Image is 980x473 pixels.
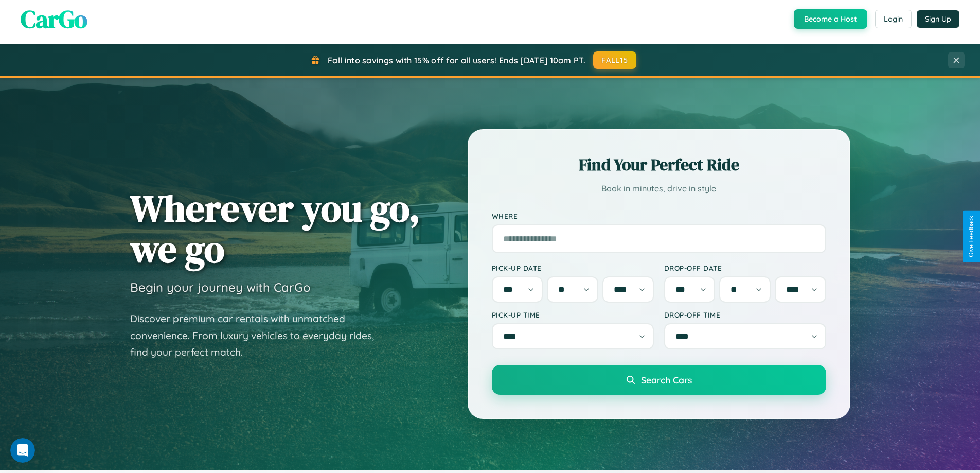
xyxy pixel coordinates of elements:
p: Book in minutes, drive in style [492,181,826,196]
span: CarGo [21,2,87,36]
button: Login [875,10,912,28]
button: Search Cars [492,365,826,395]
label: Drop-off Time [664,310,826,319]
label: Drop-off Date [664,264,826,272]
div: Give Feedback [968,216,975,257]
button: FALL15 [593,51,636,69]
label: Pick-up Date [492,264,654,272]
button: Sign Up [917,10,959,28]
span: Search Cars [641,374,692,386]
p: Discover premium car rentals with unmatched convenience. From luxury vehicles to everyday rides, ... [130,310,387,361]
label: Pick-up Time [492,310,654,319]
label: Where [492,212,826,220]
h3: Begin your journey with CarGo [130,279,311,295]
h2: Find Your Perfect Ride [492,153,826,176]
button: Become a Host [794,9,867,29]
iframe: Intercom live chat [10,438,35,463]
span: Fall into savings with 15% off for all users! Ends [DATE] 10am PT. [328,55,585,65]
h1: Wherever you go, we go [130,188,420,269]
